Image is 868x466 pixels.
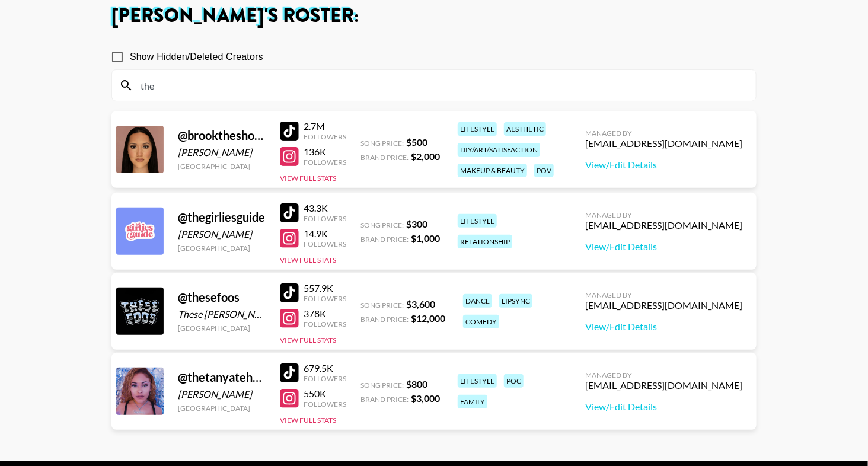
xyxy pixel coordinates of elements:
[360,301,404,309] span: Song Price:
[411,392,440,404] strong: $ 3,000
[178,370,266,385] div: @ thetanyatehanna
[360,221,404,229] span: Song Price:
[585,159,742,171] a: View/Edit Details
[304,320,346,328] div: Followers
[304,202,346,214] div: 43.3K
[406,218,427,229] strong: $ 300
[178,404,266,413] div: [GEOGRAPHIC_DATA]
[178,388,266,400] div: [PERSON_NAME]
[360,139,404,148] span: Song Price:
[178,228,266,240] div: [PERSON_NAME]
[304,362,346,374] div: 679.5K
[504,374,524,388] div: poc
[304,214,346,223] div: Followers
[304,240,346,248] div: Followers
[463,315,499,328] div: comedy
[585,379,742,391] div: [EMAIL_ADDRESS][DOMAIN_NAME]
[463,294,492,308] div: dance
[178,128,266,143] div: @ brooktheshopaholic
[280,336,336,344] button: View Full Stats
[304,120,346,132] div: 2.7M
[304,388,346,400] div: 550K
[360,381,404,390] span: Song Price:
[458,235,512,248] div: relationship
[304,228,346,240] div: 14.9K
[585,371,742,379] div: Managed By
[585,299,742,311] div: [EMAIL_ADDRESS][DOMAIN_NAME]
[406,298,435,309] strong: $ 3,600
[585,219,742,231] div: [EMAIL_ADDRESS][DOMAIN_NAME]
[585,321,742,333] a: View/Edit Details
[360,395,409,404] span: Brand Price:
[360,235,409,244] span: Brand Price:
[133,76,749,95] input: Search by User Name
[178,290,266,305] div: @ thesefoos
[178,244,266,253] div: [GEOGRAPHIC_DATA]
[406,136,427,148] strong: $ 500
[458,164,527,177] div: makeup & beauty
[178,324,266,333] div: [GEOGRAPHIC_DATA]
[458,395,487,408] div: family
[499,294,532,308] div: lipsync
[280,256,336,264] button: View Full Stats
[360,153,409,162] span: Brand Price:
[585,241,742,253] a: View/Edit Details
[585,138,742,149] div: [EMAIL_ADDRESS][DOMAIN_NAME]
[304,374,346,383] div: Followers
[406,378,427,390] strong: $ 800
[111,7,757,25] h1: [PERSON_NAME] 's Roster:
[280,174,336,183] button: View Full Stats
[178,162,266,171] div: [GEOGRAPHIC_DATA]
[178,210,266,225] div: @ thegirliesguide
[504,122,546,136] div: aesthetic
[280,416,336,424] button: View Full Stats
[585,401,742,413] a: View/Edit Details
[534,164,554,177] div: pov
[304,146,346,158] div: 136K
[411,151,440,162] strong: $ 2,000
[304,282,346,294] div: 557.9K
[304,158,346,167] div: Followers
[304,132,346,141] div: Followers
[585,291,742,299] div: Managed By
[458,214,497,228] div: lifestyle
[458,143,540,157] div: diy/art/satisfaction
[360,315,409,324] span: Brand Price:
[304,400,346,408] div: Followers
[178,308,266,320] div: These [PERSON_NAME]
[411,312,445,324] strong: $ 12,000
[585,210,742,219] div: Managed By
[178,146,266,158] div: [PERSON_NAME]
[411,232,440,244] strong: $ 1,000
[458,122,497,136] div: lifestyle
[304,308,346,320] div: 378K
[458,374,497,388] div: lifestyle
[585,129,742,138] div: Managed By
[304,294,346,303] div: Followers
[130,50,263,64] span: Show Hidden/Deleted Creators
